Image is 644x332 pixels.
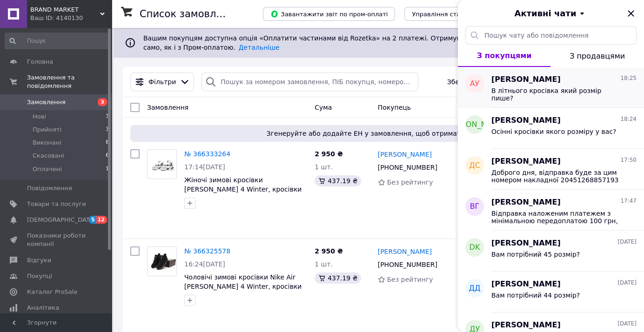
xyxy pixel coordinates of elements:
[404,7,490,21] button: Управління статусами
[27,256,51,265] span: Відгуки
[387,276,433,283] span: Без рейтингу
[134,129,624,138] span: Згенеруйте або додайте ЕН у замовлення, щоб отримати оплату
[617,279,637,287] span: [DATE]
[378,247,432,256] a: [PERSON_NAME]
[570,52,625,60] span: З продавцями
[491,128,616,135] span: Осінні кросівки якого розміру у вас?
[458,67,644,108] button: АУ[PERSON_NAME]18:25В літнього кросівка який розмір пише?
[27,98,66,106] span: Замовлення
[33,152,64,160] span: Скасовані
[148,155,176,173] img: Фото товару
[465,26,637,45] input: Пошук чату або повідомлення
[148,251,176,272] img: Фото товару
[27,58,53,66] span: Головна
[470,242,480,253] span: DK
[27,200,86,208] span: Товари та послуги
[625,8,637,19] button: Закрити
[387,179,433,186] span: Без рейтингу
[444,120,506,130] span: [PERSON_NAME]
[184,260,225,268] span: 16:24[DATE]
[491,87,624,102] span: В літнього кросівка який розмір пише?
[201,73,418,91] input: Пошук за номером замовлення, ПІБ покупця, номером телефону, Email, номером накладної
[263,7,395,21] button: Завантажити звіт по пром-оплаті
[514,7,576,20] span: Активні чати
[106,165,109,173] span: 1
[491,320,561,331] span: [PERSON_NAME]
[315,104,332,111] span: Cума
[469,283,481,294] span: дд
[147,104,188,111] span: Замовлення
[458,149,644,190] button: ДС[PERSON_NAME]17:50Доброго дня, відправка буде за цим номером накладної 20451268857193
[315,175,361,186] div: 437.19 ₴
[491,156,561,167] span: [PERSON_NAME]
[184,176,305,202] a: Жіночі зимові кросівки [PERSON_NAME] 4 Winter, кросівки на зиму теплі з хутром, В'єтнам 39
[184,150,230,158] a: № 366333264
[148,77,176,86] span: Фільтри
[147,149,177,179] a: Фото товару
[5,33,110,49] input: Пошук
[491,292,580,299] span: Вам потрібний 44 розмір?
[491,169,624,184] span: Доброго дня, відправка буде за цим номером накладної 20451268857193
[376,258,439,271] div: [PHONE_NUMBER]
[477,51,532,60] span: З покупцями
[491,74,561,85] span: [PERSON_NAME]
[315,150,343,158] span: 2 950 ₴
[617,320,637,328] span: [DATE]
[458,231,644,272] button: DK[PERSON_NAME][DATE]Вам потрібний 45 розмір?
[106,152,109,160] span: 6
[33,139,61,147] span: Виконані
[458,108,644,149] button: [PERSON_NAME][PERSON_NAME]18:24Осінні кросівки якого розміру у вас?
[315,163,333,171] span: 1 шт.
[458,45,550,67] button: З покупцями
[550,45,644,67] button: З продавцями
[147,246,177,276] a: Фото товару
[458,190,644,231] button: ВГ[PERSON_NAME]17:47Відправка наложеним платежем з мінімальною передоплатою 100 грн, буде актуаль...
[469,160,480,171] span: ДС
[620,115,637,123] span: 18:24
[617,238,637,246] span: [DATE]
[98,98,107,106] span: 3
[620,156,637,164] span: 17:50
[315,272,361,284] div: 437.19 ₴
[33,126,61,134] span: Прийняті
[140,8,234,20] h1: Список замовлень
[378,150,432,159] a: [PERSON_NAME]
[470,79,480,89] span: АУ
[89,216,96,224] span: 5
[315,247,343,255] span: 2 950 ₴
[27,288,77,296] span: Каталог ProSale
[184,247,230,255] a: № 366325578
[491,115,561,126] span: [PERSON_NAME]
[491,279,561,290] span: [PERSON_NAME]
[96,216,107,224] span: 12
[27,232,86,248] span: Показники роботи компанії
[33,165,62,173] span: Оплачені
[491,251,580,258] span: Вам потрібний 45 розмір?
[27,73,112,90] span: Замовлення та повідомлення
[27,304,59,312] span: Аналітика
[270,10,388,18] span: Завантажити звіт по пром-оплаті
[620,197,637,205] span: 17:47
[491,238,561,249] span: [PERSON_NAME]
[447,77,515,86] span: Збережені фільтри:
[458,272,644,312] button: дд[PERSON_NAME][DATE]Вам потрібний 44 розмір?
[470,201,480,212] span: ВГ
[184,163,225,171] span: 17:14[DATE]
[143,34,595,51] span: Вашим покупцям доступна опція «Оплатити частинами від Rozetka» на 2 платежі. Отримуйте нові замов...
[239,44,280,51] a: Детальніше
[106,139,109,147] span: 8
[376,161,439,174] div: [PHONE_NUMBER]
[33,113,46,121] span: Нові
[412,11,483,18] span: Управління статусами
[106,126,109,134] span: 3
[491,210,624,225] span: Відправка наложеним платежем з мінімальною передоплатою 100 грн, буде актуально вам?
[27,272,52,280] span: Покупці
[315,260,333,268] span: 1 шт.
[27,184,72,193] span: Повідомлення
[30,6,100,14] span: BRAND MARKET
[184,273,302,299] a: Чоловічі зимові кросівки Nike Air [PERSON_NAME] 4 Winter, кросівки з хутром на зиму, В'єтнам 42
[30,14,112,22] div: Ваш ID: 4140130
[27,216,96,224] span: [DEMOGRAPHIC_DATA]
[620,74,637,82] span: 18:25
